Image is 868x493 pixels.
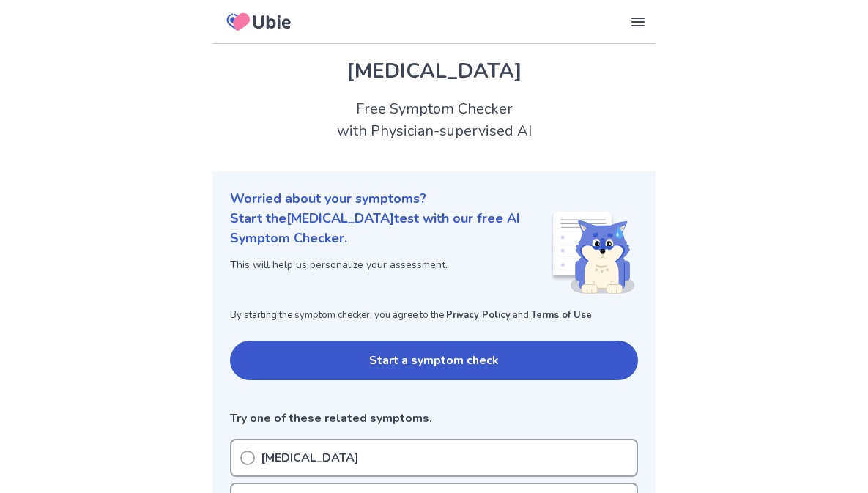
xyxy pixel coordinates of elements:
button: Start a symptom check [230,341,638,380]
p: Worried about your symptoms? [230,189,638,209]
p: Try one of these related symptoms. [230,409,638,427]
p: This will help us personalize your assessment. [230,257,550,273]
a: Terms of Use [531,308,592,322]
h2: Free Symptom Checker with Physician-supervised AI [212,98,656,142]
img: Shiba [550,212,635,294]
a: Privacy Policy [446,308,511,322]
h1: [MEDICAL_DATA] [230,56,638,86]
p: Start the [MEDICAL_DATA] test with our free AI Symptom Checker. [230,209,550,248]
p: By starting the symptom checker, you agree to the and [230,308,638,323]
p: [MEDICAL_DATA] [261,449,359,467]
